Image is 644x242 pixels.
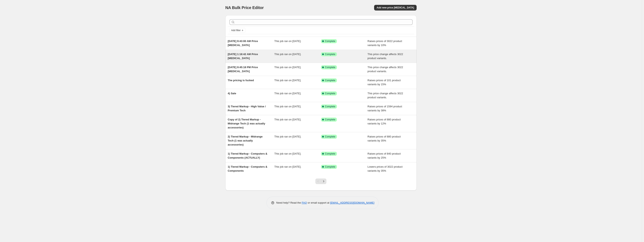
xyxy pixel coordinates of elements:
span: This job ran on [DATE]. [274,135,301,138]
span: Complete [325,135,335,138]
span: This job ran on [DATE]. [274,152,301,155]
button: Next [321,178,326,184]
span: NA Bulk Price Editor [225,5,264,10]
span: Complete [325,53,335,56]
span: This price change affects 3022 product variants. [367,92,403,99]
span: Raises prices of 1594 product variants by 38% [367,105,402,112]
span: This job ran on [DATE]. [274,40,301,43]
a: FAQ [302,201,307,204]
span: 3) Tiered Markup - High Value / Premium Tech [228,105,266,112]
span: Complete [325,40,335,43]
span: or email support at [307,201,330,204]
span: This job ran on [DATE]. [274,92,301,95]
span: This job ran on [DATE]. [274,165,301,168]
span: 2) Tiered Markup - Midrange Tech (1 was actually accessories) [228,135,263,146]
span: Raises prices of 880 product variants by 35% [367,135,401,142]
span: Raises prices of 101 product variants by 15% [367,79,401,86]
span: Need help? Read the [276,201,302,204]
span: Complete [325,152,335,155]
span: The pricing is fucked [228,79,254,82]
span: [DATE] 1:18:42 AM Price [MEDICAL_DATA] [228,53,258,60]
span: Copy of 2) Tiered Markup - Midrange Tech (1 was actually accessories) [228,118,265,129]
span: Raises prices of 3022 product variants by 10% [367,40,402,47]
span: Lowers prices of 3022 product variants by 35% [367,165,402,172]
span: This job ran on [DATE]. [274,118,301,121]
span: Add new price [MEDICAL_DATA] [377,6,414,9]
span: Complete [325,79,335,82]
span: Complete [325,66,335,69]
span: Complete [325,165,335,168]
span: Raises prices of 880 product variants by 12% [367,118,401,125]
span: Complete [325,92,335,95]
nav: Pagination [315,178,326,184]
span: This job ran on [DATE]. [274,53,301,56]
span: Raises prices of 840 product variants by 25% [367,152,401,159]
a: [EMAIL_ADDRESS][DOMAIN_NAME] [330,201,374,204]
span: Complete [325,105,335,108]
span: [DATE] 9:43:00 AM Price [MEDICAL_DATA] [228,40,258,47]
span: 1) Tiered Markup - Computers & Components [228,165,267,172]
button: Add new price [MEDICAL_DATA] [374,5,416,10]
span: 1) Tiered Markup - Computers & Components (ACTUALLY) [228,152,267,159]
button: Add filter [229,28,246,33]
span: This job ran on [DATE]. [274,66,301,69]
span: Add filter [231,29,241,32]
span: This job ran on [DATE]. [274,105,301,108]
span: This price change affects 3022 product variants. [367,53,403,60]
span: [DATE] 9:45:18 PM Price [MEDICAL_DATA] [228,66,258,73]
span: Complete [325,118,335,121]
span: This job ran on [DATE]. [274,79,301,82]
span: This price change affects 3022 product variants. [367,66,403,73]
span: 4) Sale [228,92,236,95]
